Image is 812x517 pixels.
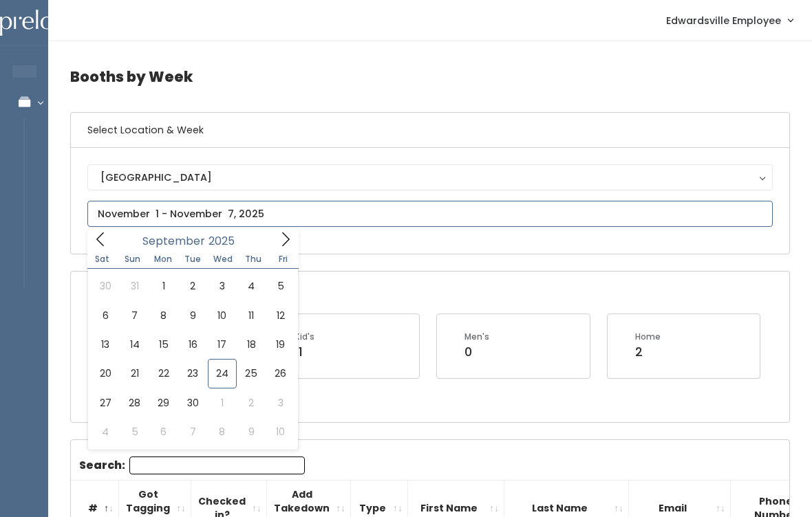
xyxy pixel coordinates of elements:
[464,331,489,343] div: Men's
[120,272,149,300] span: August 31, 2025
[178,255,208,263] span: Tue
[208,255,238,263] span: Wed
[87,164,773,190] button: [GEOGRAPHIC_DATA]
[120,388,149,417] span: September 28, 2025
[208,417,237,446] span: October 8, 2025
[237,272,266,300] span: September 4, 2025
[91,359,120,388] span: September 20, 2025
[178,330,207,359] span: September 16, 2025
[178,359,207,388] span: September 23, 2025
[149,388,178,417] span: September 29, 2025
[142,236,205,247] span: September
[178,301,207,330] span: September 9, 2025
[266,272,295,300] span: September 5, 2025
[237,417,266,446] span: October 9, 2025
[295,331,314,343] div: Kid's
[100,170,760,185] div: [GEOGRAPHIC_DATA]
[666,13,781,28] span: Edwardsville Employee
[79,456,305,474] label: Search:
[266,417,295,446] span: October 10, 2025
[652,5,806,35] a: Edwardsville Employee
[148,255,178,263] span: Mon
[268,255,299,263] span: Fri
[237,301,266,330] span: September 11, 2025
[149,272,178,300] span: September 1, 2025
[149,301,178,330] span: September 8, 2025
[178,417,207,446] span: October 7, 2025
[120,359,149,388] span: September 21, 2025
[118,255,148,263] span: Sun
[205,232,246,250] input: Year
[635,343,661,361] div: 2
[266,330,295,359] span: September 19, 2025
[120,330,149,359] span: September 14, 2025
[91,301,120,330] span: September 6, 2025
[91,330,120,359] span: September 13, 2025
[149,417,178,446] span: October 6, 2025
[208,359,237,388] span: September 24, 2025
[91,388,120,417] span: September 27, 2025
[149,359,178,388] span: September 22, 2025
[91,272,120,300] span: August 30, 2025
[295,343,314,361] div: 11
[91,417,120,446] span: October 4, 2025
[120,417,149,446] span: October 5, 2025
[266,301,295,330] span: September 12, 2025
[208,330,237,359] span: September 17, 2025
[87,201,773,227] input: November 1 - November 7, 2025
[70,58,790,96] h4: Booths by Week
[237,359,266,388] span: September 25, 2025
[237,330,266,359] span: September 18, 2025
[208,301,237,330] span: September 10, 2025
[237,388,266,417] span: October 2, 2025
[178,272,207,300] span: September 2, 2025
[149,330,178,359] span: September 15, 2025
[266,388,295,417] span: October 3, 2025
[178,388,207,417] span: September 30, 2025
[635,331,661,343] div: Home
[208,272,237,300] span: September 3, 2025
[120,301,149,330] span: September 7, 2025
[464,343,489,361] div: 0
[87,255,118,263] span: Sat
[238,255,268,263] span: Thu
[71,113,789,148] h6: Select Location & Week
[266,359,295,388] span: September 26, 2025
[208,388,237,417] span: October 1, 2025
[129,456,305,474] input: Search:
